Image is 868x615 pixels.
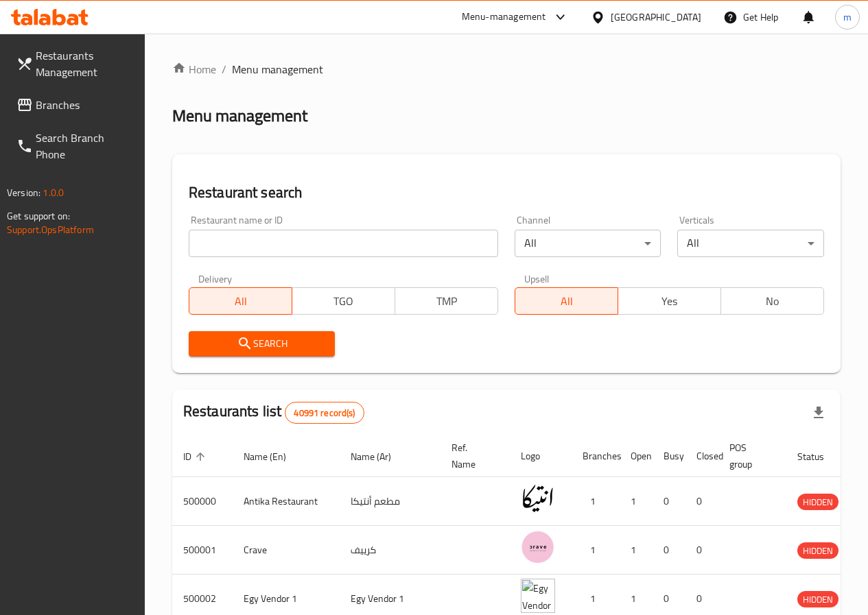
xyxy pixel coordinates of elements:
[189,287,292,315] button: All
[172,61,216,77] a: Home
[7,221,94,239] a: Support.OpsPlatform
[172,477,233,526] td: 500000
[172,105,307,127] h2: Menu management
[620,435,653,477] th: Open
[653,477,685,526] td: 0
[351,448,409,465] span: Name (Ar)
[292,287,395,315] button: TGO
[451,439,493,472] span: Ref. Name
[572,526,620,575] td: 1
[172,526,233,575] td: 500001
[685,477,718,526] td: 0
[611,10,701,25] div: [GEOGRAPHIC_DATA]
[797,542,838,559] div: HIDDEN
[36,130,134,162] span: Search Branch Phone
[802,396,835,429] div: Export file
[7,207,70,225] span: Get support on:
[189,230,498,257] input: Search for restaurant name or ID..
[677,230,824,257] div: All
[620,526,653,575] td: 1
[189,182,824,203] h2: Restaurant search
[5,39,145,88] a: Restaurants Management
[5,88,145,121] a: Branches
[232,61,323,77] span: Menu management
[720,287,824,315] button: No
[36,97,134,113] span: Branches
[7,184,40,202] span: Version:
[727,291,819,311] span: No
[395,287,498,315] button: TMP
[340,477,441,526] td: مطعم أنتيكا
[183,401,364,424] h2: Restaurants list
[222,61,226,77] li: /
[521,291,613,311] span: All
[618,287,721,315] button: Yes
[200,335,325,352] span: Search
[172,61,841,77] nav: breadcrumb
[653,435,685,477] th: Busy
[685,435,718,477] th: Closed
[515,287,618,315] button: All
[198,274,233,283] label: Delivery
[843,10,852,25] span: m
[729,439,770,472] span: POS group
[285,402,364,424] div: Total records count
[524,274,550,283] label: Upsell
[797,591,838,607] div: HIDDEN
[462,9,546,25] div: Menu-management
[285,407,363,420] span: 40991 record(s)
[521,481,555,516] img: Antika Restaurant
[195,291,287,311] span: All
[624,291,716,311] span: Yes
[797,543,838,559] span: HIDDEN
[521,579,555,613] img: Egy Vendor 1
[298,291,390,311] span: TGO
[797,592,838,607] span: HIDDEN
[797,494,838,510] span: HIDDEN
[653,526,685,575] td: 0
[36,47,134,80] span: Restaurants Management
[183,448,209,465] span: ID
[233,526,340,575] td: Crave
[401,291,493,311] span: TMP
[620,477,653,526] td: 1
[43,184,64,202] span: 1.0.0
[233,477,340,526] td: Antika Restaurant
[340,526,441,575] td: كرييف
[572,477,620,526] td: 1
[797,448,842,465] span: Status
[5,121,145,171] a: Search Branch Phone
[521,530,555,564] img: Crave
[515,230,661,257] div: All
[244,448,304,465] span: Name (En)
[510,435,572,477] th: Logo
[572,435,620,477] th: Branches
[189,331,336,357] button: Search
[685,526,718,575] td: 0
